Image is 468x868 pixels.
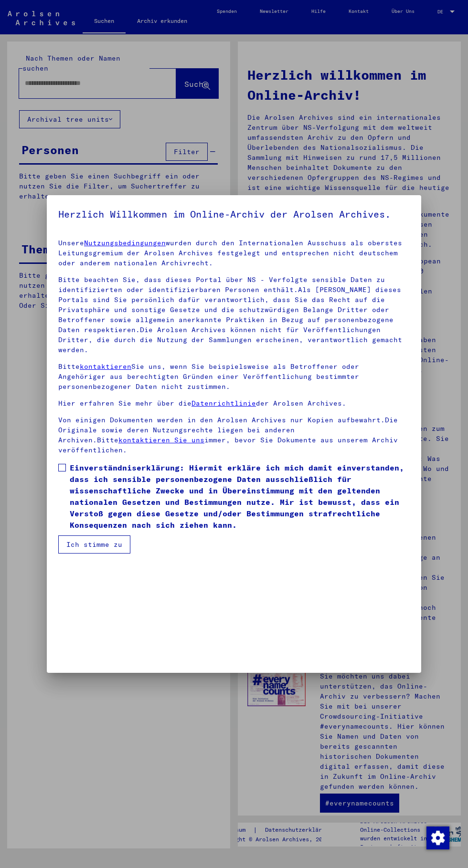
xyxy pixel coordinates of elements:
p: Unsere wurden durch den Internationalen Ausschuss als oberstes Leitungsgremium der Arolsen Archiv... [58,238,410,268]
p: Von einigen Dokumenten werden in den Arolsen Archives nur Kopien aufbewahrt.Die Originale sowie d... [58,415,410,455]
a: kontaktieren [80,362,131,371]
a: Datenrichtlinie [191,399,256,408]
p: Bitte Sie uns, wenn Sie beispielsweise als Betroffener oder Angehöriger aus berechtigten Gründen ... [58,362,410,392]
p: Bitte beachten Sie, dass dieses Portal über NS - Verfolgte sensible Daten zu identifizierten oder... [58,275,410,355]
h5: Herzlich Willkommen im Online-Archiv der Arolsen Archives. [58,207,410,222]
a: kontaktieren Sie uns [118,436,204,444]
img: Zustimmung ändern [426,826,449,849]
span: Einverständniserklärung: Hiermit erkläre ich mich damit einverstanden, dass ich sensible personen... [70,462,410,531]
button: Ich stimme zu [58,535,130,554]
p: Hier erfahren Sie mehr über die der Arolsen Archives. [58,398,410,408]
a: Nutzungsbedingungen [84,239,166,247]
